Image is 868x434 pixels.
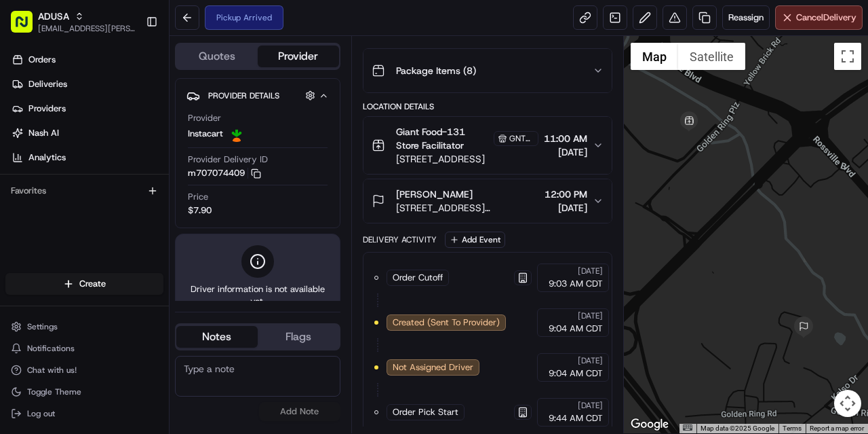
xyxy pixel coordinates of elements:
[115,198,125,209] div: 💻
[5,339,163,358] button: Notifications
[27,321,58,332] span: Settings
[176,326,258,348] button: Notes
[14,129,38,153] img: 1736555255976-a54dd68f-1ca7-489b-9aae-adbdc363a1c4
[135,230,164,240] span: Pylon
[5,404,163,423] button: Log out
[549,367,603,380] span: 9:04 AM CDT
[38,10,69,23] button: ADUSA
[5,361,163,380] button: Chat with us!
[683,424,692,431] button: Keyboard shortcuts
[5,382,163,401] button: Toggle Theme
[27,343,75,354] span: Notifications
[28,78,67,90] span: Deliveries
[188,204,212,217] span: $7.90
[363,101,612,112] div: Location Details
[396,201,539,215] span: [STREET_ADDRESS][PERSON_NAME]
[27,386,81,397] span: Toggle Theme
[5,98,169,120] a: Providers
[38,23,135,34] button: [EMAIL_ADDRESS][PERSON_NAME][DOMAIN_NAME]
[363,117,612,174] button: Giant Food-131 Store FacilitatorGNTL-131[STREET_ADDRESS]11:00 AM[DATE]
[28,103,66,115] span: Providers
[627,416,672,433] img: Google
[728,12,764,24] span: Reassign
[258,326,339,348] button: Flags
[578,400,603,411] span: [DATE]
[396,64,476,77] span: Package Items ( 8 )
[549,412,603,424] span: 9:44 AM CDT
[701,424,774,432] span: Map data ©2025 Google
[545,201,587,215] span: [DATE]
[128,196,218,210] span: API Documentation
[783,424,802,432] a: Terms
[678,43,745,70] button: Show satellite imagery
[578,310,603,321] span: [DATE]
[188,112,221,124] span: Provider
[5,73,169,95] a: Deliveries
[810,424,864,432] a: Report a map error
[544,132,587,145] span: 11:00 AM
[393,406,458,418] span: Order Pick Start
[28,127,59,139] span: Nash AI
[363,49,612,92] button: Package Items (8)
[5,317,163,336] button: Settings
[549,323,603,335] span: 9:04 AM CDT
[578,355,603,366] span: [DATE]
[363,234,437,245] div: Delivery Activity
[188,191,208,203] span: Price
[393,361,473,374] span: Not Assigned Driver
[186,84,329,107] button: Provider Details
[109,191,223,215] a: 💻API Documentation
[722,5,770,30] button: Reassign
[258,46,339,67] button: Provider
[27,365,77,376] span: Chat with us!
[46,143,172,153] div: We're available if you need us!
[188,128,223,140] span: Instacart
[509,133,534,144] span: GNTL-131
[5,122,169,144] a: Nash AI
[834,390,861,417] button: Map camera controls
[188,167,261,179] button: m707074409
[445,232,505,248] button: Add Event
[549,278,603,290] span: 9:03 AM CDT
[46,129,222,143] div: Start new chat
[544,145,587,159] span: [DATE]
[14,54,247,75] p: Welcome 👋
[27,196,104,210] span: Knowledge Base
[393,317,500,329] span: Created (Sent To Provider)
[186,283,329,308] span: Driver information is not available yet.
[35,87,224,101] input: Clear
[188,153,268,166] span: Provider Delivery ID
[834,43,861,70] button: Toggle fullscreen view
[208,90,279,101] span: Provider Details
[545,187,587,201] span: 12:00 PM
[14,198,24,209] div: 📗
[5,5,140,38] button: ADUSA[EMAIL_ADDRESS][PERSON_NAME][DOMAIN_NAME]
[5,49,169,71] a: Orders
[27,408,55,419] span: Log out
[79,278,106,290] span: Create
[631,43,678,70] button: Show street map
[627,416,672,433] a: Open this area in Google Maps (opens a new window)
[28,151,66,164] span: Analytics
[28,54,56,66] span: Orders
[231,133,247,149] button: Start new chat
[396,125,491,152] span: Giant Food-131 Store Facilitator
[396,187,473,201] span: [PERSON_NAME]
[796,12,856,24] span: Cancel Delivery
[363,179,612,223] button: [PERSON_NAME][STREET_ADDRESS][PERSON_NAME]12:00 PM[DATE]
[578,266,603,276] span: [DATE]
[176,46,258,67] button: Quotes
[14,13,41,40] img: Nash
[5,147,169,168] a: Analytics
[96,229,164,240] a: Powered byPylon
[775,5,863,30] button: CancelDelivery
[8,191,109,215] a: 📗Knowledge Base
[396,152,538,166] span: [STREET_ADDRESS]
[393,272,443,284] span: Order Cutoff
[5,273,163,295] button: Create
[229,126,245,142] img: profile_instacart_ahold_partner.png
[5,180,163,202] div: Favorites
